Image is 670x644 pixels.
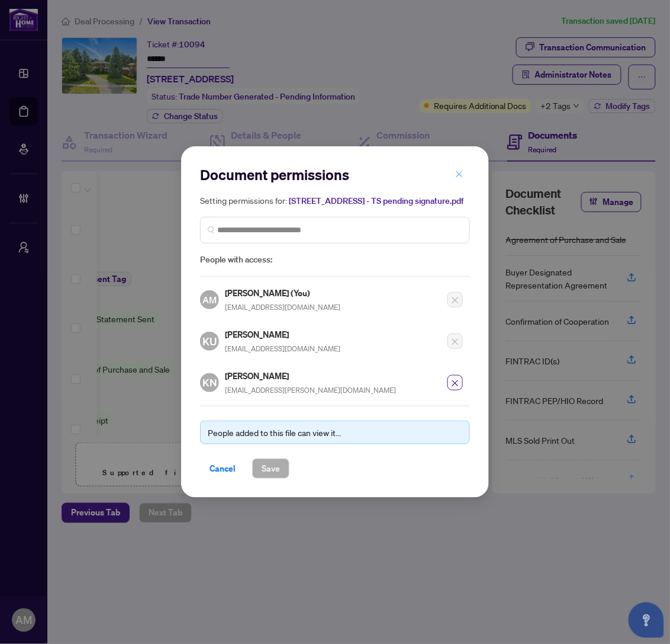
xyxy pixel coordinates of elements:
h5: [PERSON_NAME] [225,328,340,341]
h5: [PERSON_NAME] (You) [225,286,340,300]
button: Save [252,459,289,479]
span: [EMAIL_ADDRESS][DOMAIN_NAME] [225,344,340,353]
h5: [PERSON_NAME] [225,369,396,383]
span: close [455,170,463,178]
span: [EMAIL_ADDRESS][DOMAIN_NAME] [225,303,340,312]
h5: Setting permissions for: [200,194,470,207]
span: AM [202,293,217,307]
img: search_icon [208,226,215,233]
span: [STREET_ADDRESS] - TS pending signature.pdf [289,196,463,206]
h2: Document permissions [200,165,470,184]
button: Cancel [200,459,245,479]
span: [EMAIL_ADDRESS][PERSON_NAME][DOMAIN_NAME] [225,386,396,395]
span: Cancel [210,459,236,478]
span: KU [202,333,217,350]
div: People added to this file can view it... [208,426,462,439]
span: People with access: [200,253,470,267]
span: close [451,379,459,387]
span: KN [202,375,217,391]
button: Open asap [629,603,664,638]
